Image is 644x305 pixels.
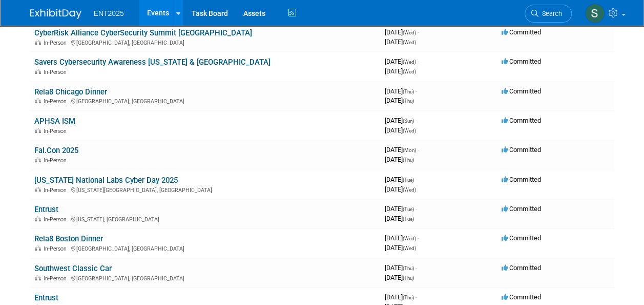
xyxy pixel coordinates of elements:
[34,176,178,185] a: [US_STATE] National Labs Cyber Day 2025
[34,117,75,126] a: APHSA ISM
[403,245,416,251] span: (Wed)
[385,293,417,301] span: [DATE]
[385,97,414,104] span: [DATE]
[525,5,572,23] a: Search
[44,69,70,75] span: In-Person
[385,117,417,124] span: [DATE]
[34,97,377,105] div: [GEOGRAPHIC_DATA], [GEOGRAPHIC_DATA]
[502,146,541,154] span: Committed
[44,98,70,105] span: In-Person
[35,275,41,280] img: In-Person Event
[502,117,541,124] span: Committed
[403,275,414,281] span: (Thu)
[403,89,414,94] span: (Thu)
[385,176,417,183] span: [DATE]
[403,98,414,104] span: (Thu)
[403,206,414,212] span: (Tue)
[385,244,416,252] span: [DATE]
[44,157,70,164] span: In-Person
[44,245,70,252] span: In-Person
[44,275,70,282] span: In-Person
[44,40,70,46] span: In-Person
[34,215,377,223] div: [US_STATE], [GEOGRAPHIC_DATA]
[416,264,417,272] span: -
[403,265,414,271] span: (Thu)
[403,236,416,241] span: (Wed)
[44,187,70,194] span: In-Person
[94,9,124,17] span: ENT2025
[416,205,417,213] span: -
[35,69,41,74] img: In-Person Event
[403,128,416,134] span: (Wed)
[34,28,252,37] a: CyberRisk Alliance CyberSecurity Summit [GEOGRAPHIC_DATA]
[502,58,541,65] span: Committed
[403,216,414,222] span: (Tue)
[416,117,417,124] span: -
[418,234,419,242] span: -
[502,234,541,242] span: Committed
[385,146,419,154] span: [DATE]
[403,40,416,45] span: (Wed)
[34,146,78,155] a: Fal.Con 2025
[385,234,419,242] span: [DATE]
[34,87,107,97] a: Rela8 Chicago Dinner
[502,205,541,213] span: Committed
[502,28,541,36] span: Committed
[34,244,377,252] div: [GEOGRAPHIC_DATA], [GEOGRAPHIC_DATA]
[385,156,414,163] span: [DATE]
[538,10,562,17] span: Search
[385,215,414,222] span: [DATE]
[403,59,416,65] span: (Wed)
[385,264,417,272] span: [DATE]
[34,234,103,243] a: Rela8 Boston Dinner
[585,4,605,23] img: Stephanie Silva
[385,87,417,95] span: [DATE]
[385,274,414,281] span: [DATE]
[35,216,41,221] img: In-Person Event
[416,176,417,183] span: -
[403,147,416,153] span: (Mon)
[30,9,81,19] img: ExhibitDay
[385,126,416,134] span: [DATE]
[502,293,541,301] span: Committed
[502,87,541,95] span: Committed
[403,69,416,74] span: (Wed)
[403,157,414,163] span: (Thu)
[416,293,417,301] span: -
[35,187,41,192] img: In-Person Event
[34,38,377,46] div: [GEOGRAPHIC_DATA], [GEOGRAPHIC_DATA]
[35,98,41,103] img: In-Person Event
[385,28,419,36] span: [DATE]
[34,205,58,214] a: Entrust
[403,187,416,193] span: (Wed)
[35,245,41,251] img: In-Person Event
[34,293,58,302] a: Entrust
[385,185,416,193] span: [DATE]
[34,185,377,194] div: [US_STATE][GEOGRAPHIC_DATA], [GEOGRAPHIC_DATA]
[34,58,271,67] a: Savers Cybersecurity Awareness [US_STATE] & [GEOGRAPHIC_DATA]
[35,157,41,162] img: In-Person Event
[385,58,419,65] span: [DATE]
[403,118,414,124] span: (Sun)
[502,176,541,183] span: Committed
[418,146,419,154] span: -
[418,58,419,65] span: -
[416,87,417,95] span: -
[34,264,112,273] a: Southwest Classic Car
[385,67,416,75] span: [DATE]
[403,295,414,300] span: (Thu)
[44,216,70,223] span: In-Person
[34,274,377,282] div: [GEOGRAPHIC_DATA], [GEOGRAPHIC_DATA]
[385,38,416,46] span: [DATE]
[403,30,416,35] span: (Wed)
[44,128,70,135] span: In-Person
[403,177,414,183] span: (Tue)
[418,28,419,36] span: -
[35,128,41,133] img: In-Person Event
[35,40,41,45] img: In-Person Event
[502,264,541,272] span: Committed
[385,205,417,213] span: [DATE]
